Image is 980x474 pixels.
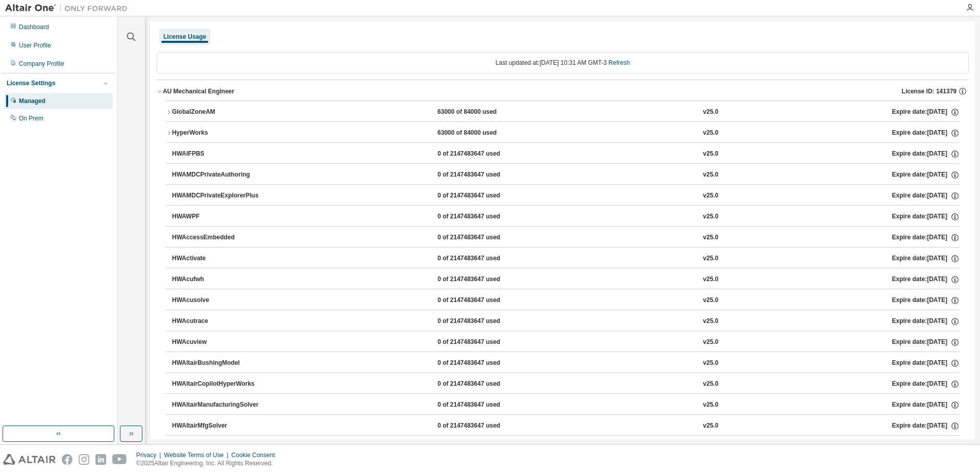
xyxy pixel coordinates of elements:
div: HWAWPF [172,212,264,221]
button: HWAMDCPrivateExplorerPlus0 of 2147483647 usedv25.0Expire date:[DATE] [172,185,960,207]
div: v25.0 [703,359,718,368]
div: HWAMDCPrivateAuthoring [172,170,264,180]
button: HWAccessEmbedded0 of 2147483647 usedv25.0Expire date:[DATE] [172,227,960,249]
div: Expire date: [DATE] [892,275,960,284]
button: HWAMDCPrivateAuthoring0 of 2147483647 usedv25.0Expire date:[DATE] [172,164,960,186]
div: Privacy [136,451,164,459]
div: HWAccessEmbedded [172,233,264,242]
button: HWAcuview0 of 2147483647 usedv25.0Expire date:[DATE] [172,331,960,354]
div: 0 of 2147483647 used [437,275,529,284]
div: v25.0 [703,233,718,242]
div: 63000 of 84000 used [437,129,529,138]
div: v25.0 [703,191,718,201]
div: Website Terms of Use [164,451,231,459]
div: 63000 of 84000 used [437,108,529,117]
div: Expire date: [DATE] [892,338,960,347]
div: 0 of 2147483647 used [437,254,529,263]
span: License ID: 141379 [902,87,957,95]
div: 0 of 2147483647 used [437,421,529,431]
div: Cookie Consent [231,451,281,459]
div: v25.0 [703,108,718,117]
div: HWAltairManufacturingSolver [172,401,264,410]
button: HWAcutrace0 of 2147483647 usedv25.0Expire date:[DATE] [172,310,960,333]
img: instagram.svg [79,454,89,465]
div: Expire date: [DATE] [892,212,960,221]
div: 0 of 2147483647 used [437,170,529,180]
div: 0 of 2147483647 used [437,296,529,305]
div: v25.0 [703,149,718,159]
button: HWAcusolve0 of 2147483647 usedv25.0Expire date:[DATE] [172,289,960,312]
div: Expire date: [DATE] [892,129,960,138]
button: HWAltairMfgSolver0 of 2147483647 usedv25.0Expire date:[DATE] [172,415,960,437]
img: Altair One [5,3,133,13]
div: 0 of 2147483647 used [437,359,529,368]
div: Expire date: [DATE] [892,317,960,326]
div: 0 of 2147483647 used [437,317,529,326]
div: v25.0 [703,275,718,284]
div: HyperWorks [172,129,264,138]
div: v25.0 [703,338,718,347]
p: © 2025 Altair Engineering, Inc. All Rights Reserved. [136,459,281,468]
div: License Settings [7,79,55,87]
div: Expire date: [DATE] [892,254,960,263]
div: v25.0 [703,129,718,138]
div: v25.0 [703,421,718,431]
div: Dashboard [19,23,49,31]
img: youtube.svg [112,454,127,465]
div: HWAcufwh [172,275,264,284]
div: License Usage [163,33,206,41]
img: facebook.svg [62,454,72,465]
button: GlobalZoneAM63000 of 84000 usedv25.0Expire date:[DATE] [166,101,960,123]
button: AU Mechanical EngineerLicense ID: 141379 [157,80,969,103]
img: altair_logo.svg [3,454,56,465]
div: 0 of 2147483647 used [437,401,529,410]
a: Refresh [608,59,630,66]
div: HWAltairBushingModel [172,359,264,368]
div: Expire date: [DATE] [892,421,960,431]
img: linkedin.svg [95,454,106,465]
div: Last updated at: [DATE] 10:31 AM GMT-3 [157,52,969,73]
button: HWAltairManufacturingSolver0 of 2147483647 usedv25.0Expire date:[DATE] [172,394,960,416]
div: Expire date: [DATE] [892,191,960,201]
div: 0 of 2147483647 used [437,380,529,389]
div: Expire date: [DATE] [892,380,960,389]
div: HWActivate [172,254,264,263]
div: GlobalZoneAM [172,108,264,117]
div: On Prem [19,114,43,122]
div: HWAcusolve [172,296,264,305]
div: 0 of 2147483647 used [437,149,529,159]
button: HWAIFPBS0 of 2147483647 usedv25.0Expire date:[DATE] [172,143,960,165]
div: Expire date: [DATE] [892,108,960,117]
button: HWAcufwh0 of 2147483647 usedv25.0Expire date:[DATE] [172,268,960,291]
div: Expire date: [DATE] [892,170,960,180]
button: HWAltairBushingModel0 of 2147483647 usedv25.0Expire date:[DATE] [172,352,960,375]
div: User Profile [19,41,51,49]
div: 0 of 2147483647 used [437,233,529,242]
div: Company Profile [19,60,64,68]
div: Expire date: [DATE] [892,233,960,242]
div: v25.0 [703,401,718,410]
div: v25.0 [703,212,718,221]
div: AU Mechanical Engineer [163,87,234,95]
div: Expire date: [DATE] [892,401,960,410]
div: v25.0 [703,170,718,180]
div: 0 of 2147483647 used [437,191,529,201]
div: Expire date: [DATE] [892,149,960,159]
button: HWActivate0 of 2147483647 usedv25.0Expire date:[DATE] [172,247,960,270]
div: 0 of 2147483647 used [437,338,529,347]
div: v25.0 [703,254,718,263]
div: v25.0 [703,296,718,305]
div: v25.0 [703,380,718,389]
div: HWAcutrace [172,317,264,326]
div: v25.0 [703,317,718,326]
div: Managed [19,97,45,105]
button: HWAltairCopilotHyperWorks0 of 2147483647 usedv25.0Expire date:[DATE] [172,373,960,395]
button: HWAltairOneDesktop0 of 2147483647 usedv25.0Expire date:[DATE] [172,436,960,458]
div: HWAMDCPrivateExplorerPlus [172,191,264,201]
div: 0 of 2147483647 used [437,212,529,221]
div: HWAcuview [172,338,264,347]
div: Expire date: [DATE] [892,359,960,368]
button: HWAWPF0 of 2147483647 usedv25.0Expire date:[DATE] [172,206,960,228]
div: HWAltairCopilotHyperWorks [172,380,264,389]
div: HWAIFPBS [172,149,264,159]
